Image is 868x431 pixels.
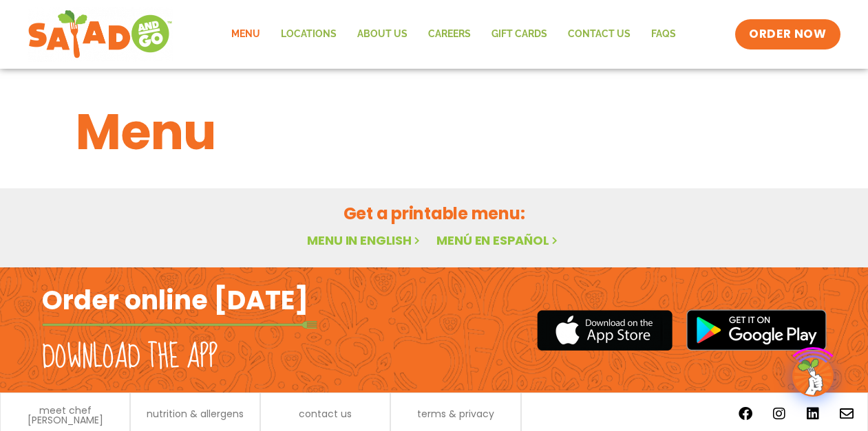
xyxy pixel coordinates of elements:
img: fork [42,321,317,329]
img: appstore [537,308,673,353]
a: About Us [347,19,418,50]
a: Menu in English [307,232,423,249]
a: Menu [221,19,271,50]
a: contact us [299,409,352,419]
img: new-SAG-logo-768×292 [28,7,173,62]
a: FAQs [641,19,686,50]
a: Contact Us [558,19,641,50]
h2: Order online [DATE] [42,283,308,317]
a: nutrition & allergens [147,409,244,419]
a: Menú en español [436,232,560,249]
nav: Menu [221,19,686,50]
a: terms & privacy [417,409,494,419]
h2: Download the app [42,338,218,377]
img: google_play [686,309,827,351]
a: meet chef [PERSON_NAME] [8,406,123,425]
a: ORDER NOW [735,19,840,49]
h1: Menu [76,95,793,169]
span: ORDER NOW [749,26,826,43]
a: Careers [418,19,481,50]
h2: Get a printable menu: [76,201,793,225]
a: GIFT CARDS [481,19,558,50]
a: Locations [271,19,347,50]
